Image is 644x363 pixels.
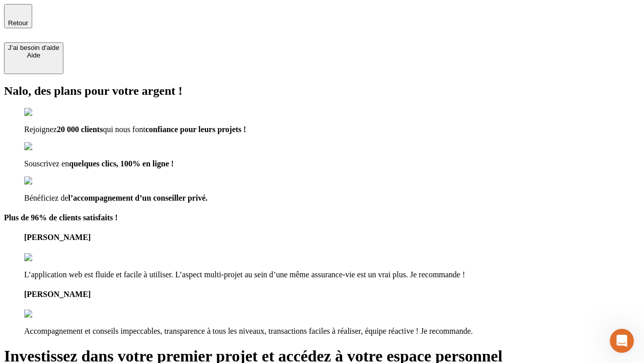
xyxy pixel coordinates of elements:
img: checkmark [24,108,67,117]
span: 20 000 clients [57,125,103,134]
span: qui nous font [103,125,145,134]
span: Rejoignez [24,125,57,134]
span: Bénéficiez de [24,194,68,202]
span: l’accompagnement d’un conseiller privé. [68,194,208,202]
div: Aide [8,51,59,59]
iframe: Intercom live chat [610,329,634,353]
img: checkmark [24,176,67,186]
p: L’application web est fluide et facile à utiliser. L’aspect multi-projet au sein d’une même assur... [24,270,640,279]
span: quelques clics, 100% en ligne ! [69,159,174,168]
h4: Plus de 96% de clients satisfaits ! [4,213,640,222]
img: reviews stars [24,310,74,319]
button: J’ai besoin d'aideAide [4,42,63,74]
button: Retour [4,4,32,28]
span: confiance pour leurs projets ! [145,125,246,134]
h4: [PERSON_NAME] [24,233,640,242]
span: Retour [8,19,28,27]
img: checkmark [24,142,67,151]
span: Souscrivez en [24,159,69,168]
h2: Nalo, des plans pour votre argent ! [4,84,640,98]
h4: [PERSON_NAME] [24,290,640,299]
p: Accompagnement et conseils impeccables, transparence à tous les niveaux, transactions faciles à r... [24,327,640,336]
img: reviews stars [24,253,74,262]
div: J’ai besoin d'aide [8,44,59,51]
